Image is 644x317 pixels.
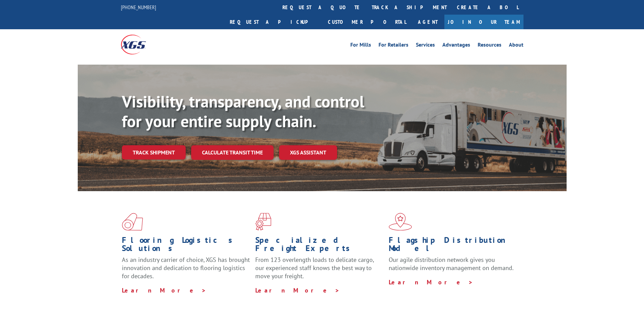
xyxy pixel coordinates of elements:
a: Services [416,42,435,50]
a: For Retailers [379,42,408,50]
a: About [509,42,523,50]
b: Visibility, transparency, and control for your entire supply chain. [122,91,364,132]
span: Our agile distribution network gives you nationwide inventory management on demand. [389,256,514,272]
h1: Specialized Freight Experts [255,236,384,256]
a: [PHONE_NUMBER] [121,4,156,11]
a: Request a pickup [225,15,323,29]
a: Resources [478,42,501,50]
a: Agent [411,15,444,29]
img: xgs-icon-total-supply-chain-intelligence-red [122,213,143,231]
a: Customer Portal [323,15,411,29]
a: For Mills [350,42,371,50]
img: xgs-icon-focused-on-flooring-red [255,213,271,231]
span: As an industry carrier of choice, XGS has brought innovation and dedication to flooring logistics... [122,256,250,280]
a: Calculate transit time [191,145,274,160]
a: XGS ASSISTANT [279,145,337,160]
a: Learn More > [255,286,340,294]
a: Join Our Team [444,15,523,29]
img: xgs-icon-flagship-distribution-model-red [389,213,412,231]
p: From 123 overlength loads to delicate cargo, our experienced staff knows the best way to move you... [255,256,384,286]
h1: Flagship Distribution Model [389,236,517,256]
a: Track shipment [122,145,186,160]
a: Advantages [442,42,470,50]
a: Learn More > [389,278,473,286]
a: Learn More > [122,286,206,294]
h1: Flooring Logistics Solutions [122,236,250,256]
